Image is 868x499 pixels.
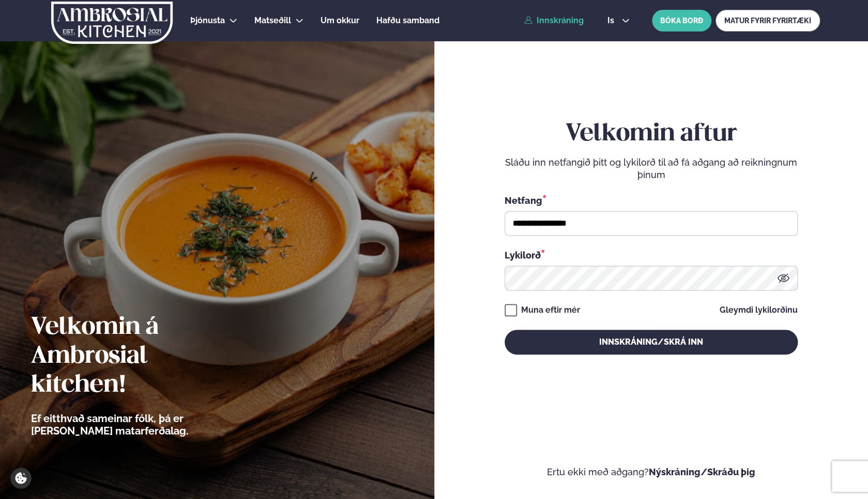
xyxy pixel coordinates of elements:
div: Lykilorð [505,248,798,262]
a: Nýskráning/Skráðu þig [649,466,755,477]
h2: Velkomin aftur [505,120,798,149]
span: is [607,17,617,25]
p: Sláðu inn netfangið þitt og lykilorð til að fá aðgang að reikningnum þínum [505,156,798,181]
a: Gleymdi lykilorðinu [720,306,798,314]
button: BÓKA BORÐ [652,10,711,31]
button: is [599,17,638,25]
a: Cookie settings [10,468,32,489]
button: Innskráning/Skrá inn [505,330,798,355]
p: Ertu ekki með aðgang? [465,466,837,478]
span: Hafðu samband [376,15,439,25]
div: Netfang [505,194,798,207]
a: Hafðu samband [376,14,439,27]
p: Ef eitthvað sameinar fólk, þá er [PERSON_NAME] matarferðalag. [31,412,246,437]
a: Matseðill [254,14,291,27]
a: Um okkur [321,14,359,27]
a: Þjónusta [190,14,225,27]
span: Þjónusta [190,15,225,25]
h2: Velkomin á Ambrosial kitchen! [31,313,246,400]
span: Matseðill [254,15,291,25]
a: MATUR FYRIR FYRIRTÆKI [715,10,820,31]
span: Um okkur [321,15,359,25]
a: Innskráning [524,16,584,25]
img: logo [50,2,174,44]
